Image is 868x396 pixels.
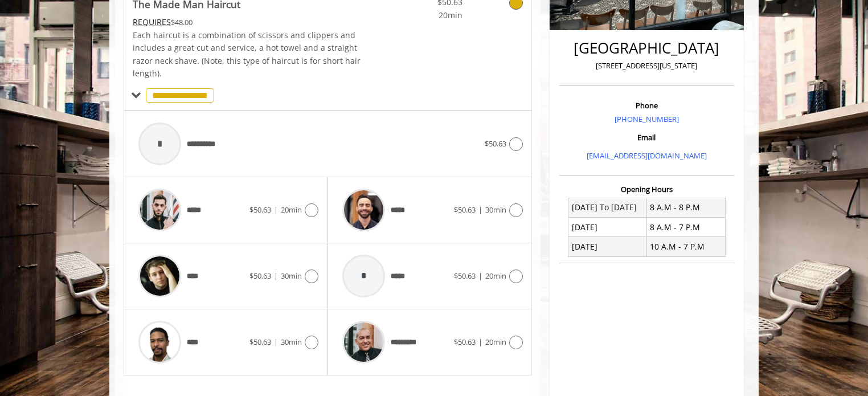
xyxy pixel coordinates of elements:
[646,198,725,217] td: 8 A.M - 8 P.M
[133,17,171,27] span: This service needs some Advance to be paid before we block your appointment
[395,9,462,22] span: 20min
[478,205,482,215] span: |
[562,40,731,56] h2: [GEOGRAPHIC_DATA]
[249,205,271,215] span: $50.63
[562,101,731,109] h3: Phone
[478,271,482,281] span: |
[454,271,476,281] span: $50.63
[562,133,731,141] h3: Email
[646,237,725,256] td: 10 A.M - 7 P.M
[568,237,647,256] td: [DATE]
[274,271,278,281] span: |
[562,60,731,72] p: [STREET_ADDRESS][US_STATE]
[568,198,647,217] td: [DATE] To [DATE]
[587,150,707,161] a: [EMAIL_ADDRESS][DOMAIN_NAME]
[133,30,361,79] span: Each haircut is a combination of scissors and clippers and includes a great cut and service, a ho...
[274,205,278,215] span: |
[249,337,271,347] span: $50.63
[485,205,506,215] span: 30min
[454,205,476,215] span: $50.63
[485,337,506,347] span: 20min
[281,205,302,215] span: 20min
[274,337,278,347] span: |
[281,271,302,281] span: 30min
[559,185,734,193] h3: Opening Hours
[478,337,482,347] span: |
[568,218,647,237] td: [DATE]
[646,218,725,237] td: 8 A.M - 7 P.M
[133,16,362,28] div: $48.00
[249,271,271,281] span: $50.63
[485,138,506,149] span: $50.63
[485,271,506,281] span: 20min
[281,337,302,347] span: 30min
[615,114,679,124] a: [PHONE_NUMBER]
[454,337,476,347] span: $50.63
